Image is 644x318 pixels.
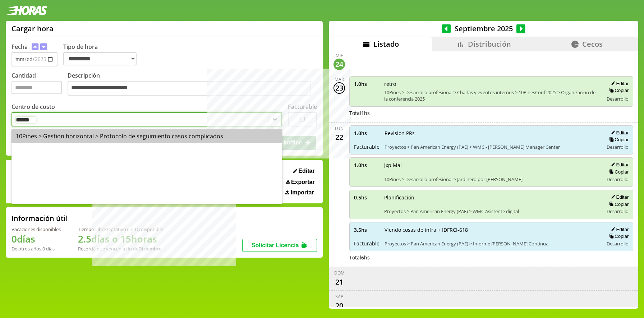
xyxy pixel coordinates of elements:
b: Diciembre [138,245,161,252]
label: Tipo de hora [63,43,142,66]
div: dom [334,270,345,276]
div: Vacaciones disponibles [11,226,61,232]
button: Editar [609,226,629,232]
div: 24 [333,59,345,70]
div: Tiempo Libre Optativo (TiLO) disponible [78,226,163,232]
h2: Información útil [11,213,68,223]
span: Viendo cosas de infra + IDFRCI-618 [385,226,598,233]
textarea: Descripción [68,81,311,96]
div: Recordá que vencen a fin de [78,245,163,252]
span: 1.0 hs [354,162,379,169]
span: Exportar [291,179,315,185]
span: Facturable [354,143,379,150]
label: Descripción [68,72,317,98]
label: Fecha [11,43,28,51]
span: jxp Mai [384,162,598,169]
div: 23 [333,82,345,94]
button: Copiar [607,169,629,175]
span: Revision PRs [385,130,598,137]
img: logotipo [6,6,47,15]
span: 3.5 hs [354,226,379,233]
h1: Cargar hora [11,24,54,33]
label: Cantidad [11,72,68,98]
div: mar [335,76,344,82]
span: 0.5 hs [354,194,379,201]
div: 10Pines > Gestion horizontal > Protocolo de seguimiento casos complicados [11,129,282,143]
span: Facturable [354,240,379,247]
span: 1.0 hs [354,80,379,87]
span: Septiembre 2025 [451,24,516,33]
button: Copiar [607,87,629,93]
span: 1.0 hs [354,130,379,137]
select: Tipo de hora [63,52,137,65]
span: Proyectos > Pan American Energy (PAE) > WMC - [PERSON_NAME] Manager Center [385,144,598,150]
button: Copiar [607,137,629,143]
span: retro [384,80,598,87]
span: 10Pines > Desarrollo profesional > Charlas y eventos internos > 10PinesConf 2025 > Organizacion d... [384,89,598,102]
span: Distribución [468,39,511,49]
label: Centro de costo [11,103,55,111]
span: Solicitar Licencia [252,242,299,248]
span: Planificación [384,194,598,201]
button: Editar [291,167,317,175]
div: 20 [333,300,345,311]
div: mié [336,52,343,59]
div: De otros años: 0 días [11,245,61,252]
span: Desarrollo [607,144,629,150]
button: Editar [609,194,629,200]
div: sáb [335,294,344,300]
span: Importar [291,189,314,196]
button: Exportar [284,179,317,186]
div: Total 6 hs [349,254,633,261]
button: Copiar [607,233,629,239]
button: Solicitar Licencia [242,239,317,252]
h1: 0 días [11,232,61,245]
div: 22 [333,132,345,143]
div: scrollable content [329,51,638,308]
span: Desarrollo [607,208,629,215]
button: Editar [609,130,629,136]
span: Listado [373,39,399,49]
button: Copiar [607,201,629,207]
span: Desarrollo [607,96,629,102]
span: Desarrollo [607,240,629,247]
span: Desarrollo [607,176,629,183]
span: Cecos [582,39,603,49]
span: 10Pines > Desarrollo profesional > Jardinero por [PERSON_NAME] [384,176,598,183]
input: Cantidad [11,81,62,94]
span: Proyectos > Pan American Energy (PAE) > WMC Asistente digital [384,208,598,215]
h1: 2.5 días o 15 horas [78,232,163,245]
span: Proyectos > Pan American Energy (PAE) > Informe [PERSON_NAME] Continua [385,240,598,247]
div: 21 [333,276,345,287]
div: lun [335,125,344,132]
span: Editar [298,168,314,174]
label: Facturable [288,103,317,111]
div: Total 1 hs [349,110,633,116]
button: Editar [609,80,629,87]
button: Editar [609,162,629,168]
